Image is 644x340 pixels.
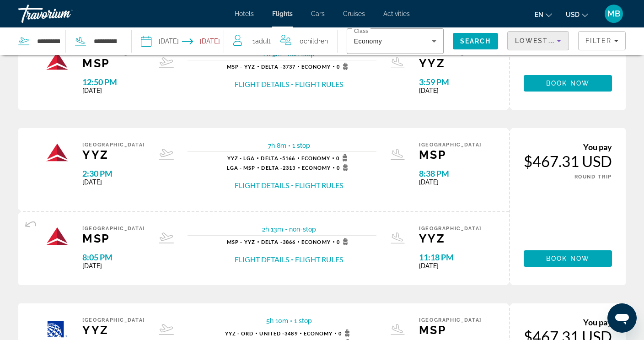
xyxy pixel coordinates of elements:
[227,64,255,70] span: MSP - YYZ
[261,64,283,70] span: Delta -
[383,10,410,17] a: Activities
[235,79,289,89] button: Flight Details
[235,254,289,264] button: Flight Details
[224,27,337,55] button: Travelers: 1 adult, 0 children
[235,10,254,17] a: Hotels
[338,329,353,337] span: 0
[141,27,179,55] button: Select depart date
[546,255,590,262] span: Book now
[311,10,325,17] a: Cars
[262,226,283,233] span: 2h 13m
[259,330,284,336] span: United -
[266,317,288,324] span: 5h 10m
[261,155,295,161] span: 5166
[301,239,331,245] span: Economy
[268,142,286,149] span: 7h 8m
[82,226,145,232] span: [GEOGRAPHIC_DATA]
[419,232,482,245] span: YYZ
[227,165,256,171] span: LGA - MSP
[182,27,220,55] button: Select return date
[261,64,295,70] span: 3737
[304,38,328,45] span: Children
[292,142,310,149] span: 1 stop
[46,50,69,73] img: Airline logo
[419,262,482,270] span: [DATE]
[419,142,482,148] span: [GEOGRAPHIC_DATA]
[46,226,69,248] img: Airline logo
[578,31,626,50] button: Filters
[337,63,351,70] span: 0
[259,330,297,336] span: 3489
[535,8,552,21] button: Change language
[574,174,612,180] span: ROUND TRIP
[300,35,328,48] span: 0
[585,37,612,44] span: Filter
[261,239,283,245] span: Delta -
[419,148,482,162] span: MSP
[82,87,145,94] span: [DATE]
[82,317,145,323] span: [GEOGRAPHIC_DATA]
[261,165,283,171] span: Delta -
[524,317,612,327] div: You pay
[337,164,351,171] span: 0
[82,56,145,70] span: MSP
[227,239,255,245] span: MSP - YYZ
[460,38,491,45] span: Search
[304,330,333,336] span: Economy
[261,239,295,245] span: 3866
[82,142,145,148] span: [GEOGRAPHIC_DATA]
[82,262,145,270] span: [DATE]
[336,154,350,162] span: 0
[295,180,343,190] button: Flight Rules
[301,64,331,70] span: Economy
[515,35,561,46] mat-select: Sort by
[419,226,482,232] span: [GEOGRAPHIC_DATA]
[515,37,574,44] span: Lowest Price
[82,232,145,245] span: MSP
[566,11,580,18] span: USD
[535,11,543,18] span: en
[419,178,482,186] span: [DATE]
[301,155,331,161] span: Economy
[272,10,293,17] a: Flights
[261,165,295,171] span: 2313
[354,38,382,45] span: Economy
[343,10,365,17] a: Cruises
[82,323,145,337] span: YYZ
[82,178,145,186] span: [DATE]
[255,38,271,45] span: Adult
[607,303,637,333] iframe: Button to launch messaging window
[294,317,312,324] span: 1 stop
[82,252,145,262] span: 8:05 PM
[227,155,255,161] span: YYZ - LGA
[524,152,612,170] div: $467.31 USD
[419,77,482,87] span: 3:59 PM
[354,28,369,34] mat-label: Class
[82,148,145,162] span: YYZ
[302,165,331,171] span: Economy
[566,8,588,21] button: Change currency
[82,77,145,87] span: 12:50 PM
[252,35,271,48] span: 1
[524,250,612,267] button: Book now
[82,168,145,178] span: 2:30 PM
[225,330,254,336] span: YYZ - ORD
[419,168,482,178] span: 8:38 PM
[524,75,612,92] button: Book now
[295,79,343,89] button: Flight Rules
[419,317,482,323] span: [GEOGRAPHIC_DATA]
[546,80,590,87] span: Book now
[453,33,499,49] button: Search
[235,180,289,190] button: Flight Details
[419,252,482,262] span: 11:18 PM
[524,142,612,152] div: You pay
[602,4,626,23] button: User Menu
[295,254,343,264] button: Flight Rules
